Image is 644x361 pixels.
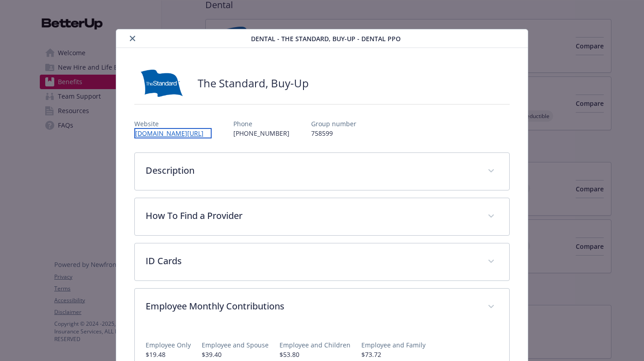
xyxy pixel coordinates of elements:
[279,350,350,359] p: $53.80
[135,243,509,280] div: ID Cards
[146,340,191,350] p: Employee Only
[134,70,189,97] img: Standard Insurance Company
[146,350,191,359] p: $19.48
[311,128,356,138] p: 758599
[279,340,350,350] p: Employee and Children
[251,34,401,43] span: Dental - The Standard, Buy-Up - Dental PPO
[134,128,212,138] a: [DOMAIN_NAME][URL]
[134,119,212,128] p: Website
[198,76,309,91] h2: The Standard, Buy-Up
[202,340,269,350] p: Employee and Spouse
[146,209,476,223] p: How To Find a Provider
[233,119,289,128] p: Phone
[202,350,269,359] p: $39.40
[146,254,476,268] p: ID Cards
[135,153,509,190] div: Description
[135,289,509,326] div: Employee Monthly Contributions
[127,33,138,44] button: close
[135,198,509,235] div: How To Find a Provider
[146,299,476,313] p: Employee Monthly Contributions
[233,128,289,138] p: [PHONE_NUMBER]
[146,164,476,177] p: Description
[361,340,426,350] p: Employee and Family
[311,119,356,128] p: Group number
[361,350,426,359] p: $73.72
